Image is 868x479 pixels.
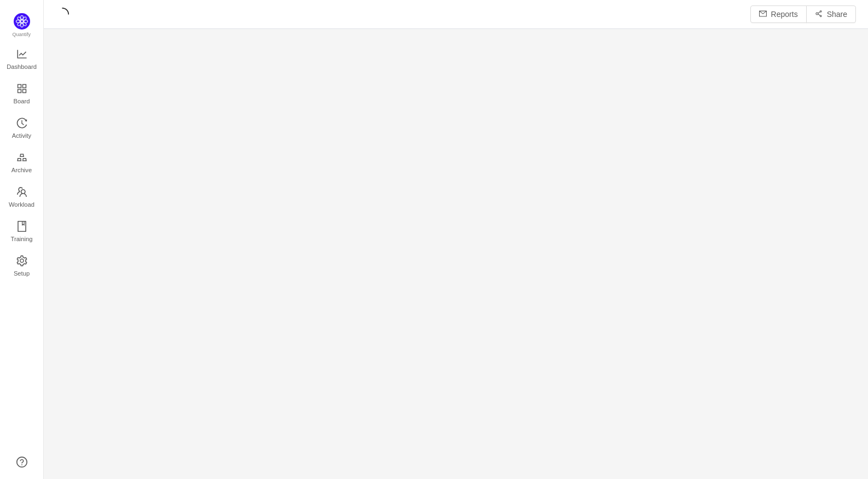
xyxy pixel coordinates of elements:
button: icon: mailReports [750,5,807,23]
a: Workload [16,187,27,209]
button: icon: share-altShare [806,5,856,23]
i: icon: setting [16,255,27,266]
a: Board [16,84,27,106]
i: icon: loading [56,8,69,21]
a: Dashboard [16,49,27,71]
i: icon: team [16,186,27,197]
i: icon: book [16,221,27,232]
a: icon: question-circle [16,457,27,468]
i: icon: history [16,118,27,128]
span: Setup [14,262,30,284]
a: Archive [16,153,27,174]
span: Board [14,90,30,112]
span: Activity [12,125,31,147]
a: Setup [16,256,27,278]
span: Quantify [13,32,31,37]
i: icon: appstore [16,83,27,94]
i: icon: gold [16,152,27,163]
a: Activity [16,118,27,140]
span: Archive [11,159,32,181]
a: Training [16,221,27,243]
span: Dashboard [7,56,37,78]
span: Workload [9,194,34,215]
img: Quantify [14,13,30,30]
span: Training [10,228,32,250]
i: icon: line-chart [16,49,27,60]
